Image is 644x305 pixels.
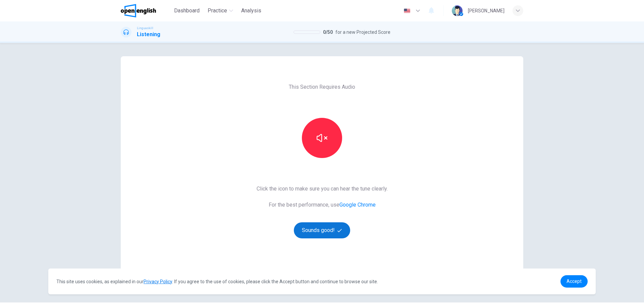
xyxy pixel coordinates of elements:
[121,4,171,17] a: OpenEnglish logo
[257,201,388,209] span: For the best performance, use
[323,28,333,36] span: 0 / 50
[174,7,200,15] span: Dashboard
[205,5,236,17] button: Practice
[144,279,172,284] a: Privacy Policy
[567,279,582,284] span: Accept
[121,4,156,17] img: OpenEnglish logo
[56,279,378,284] span: This site uses cookies, as explained in our . If you agree to the use of cookies, please click th...
[294,222,350,238] button: Sounds good!
[468,7,504,15] div: [PERSON_NAME]
[171,5,202,17] button: Dashboard
[48,269,596,294] div: cookieconsent
[257,185,388,193] span: Click the icon to make sure you can hear the tune clearly.
[238,5,264,17] button: Analysis
[137,26,153,30] span: Linguaskill
[339,202,376,208] a: Google Chrome
[560,275,588,288] a: dismiss cookie message
[452,5,463,16] img: Profile picture
[137,30,160,39] h1: Listening
[403,8,411,13] img: en
[208,7,227,15] span: Practice
[241,7,261,15] span: Analysis
[335,28,390,36] span: for a new Projected Score
[289,83,355,91] span: This Section Requires Audio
